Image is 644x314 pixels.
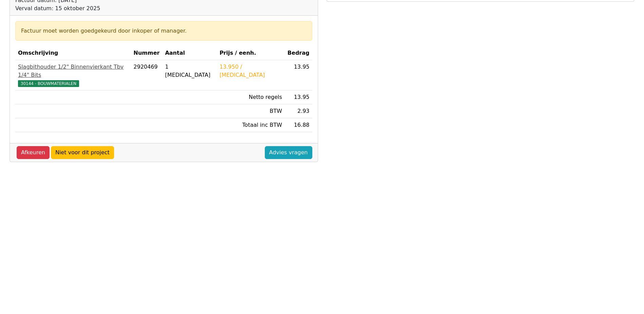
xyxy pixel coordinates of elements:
[165,63,214,79] div: 1 [MEDICAL_DATA]
[162,46,217,60] th: Aantal
[285,60,312,90] td: 13.95
[131,46,162,60] th: Nummer
[220,63,282,79] div: 13.950 / [MEDICAL_DATA]
[217,46,285,60] th: Prijs / eenh.
[18,80,79,87] span: 30144 - BOUWMATERIALEN
[131,60,162,90] td: 2920469
[15,4,171,13] div: Verval datum: 15 oktober 2025
[285,46,312,60] th: Bedrag
[265,146,312,159] a: Advies vragen
[285,90,312,104] td: 13.95
[15,46,131,60] th: Omschrijving
[217,90,285,104] td: Netto regels
[21,27,307,35] div: Factuur moet worden goedgekeurd door inkoper of manager.
[217,104,285,118] td: BTW
[217,118,285,132] td: Totaal inc BTW
[285,118,312,132] td: 16.88
[17,146,50,159] a: Afkeuren
[51,146,114,159] a: Niet voor dit project
[18,63,128,87] a: Slagbithouder 1/2" Binnenvierkant Tbv 1/4" Bits30144 - BOUWMATERIALEN
[18,63,128,79] div: Slagbithouder 1/2" Binnenvierkant Tbv 1/4" Bits
[285,104,312,118] td: 2.93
